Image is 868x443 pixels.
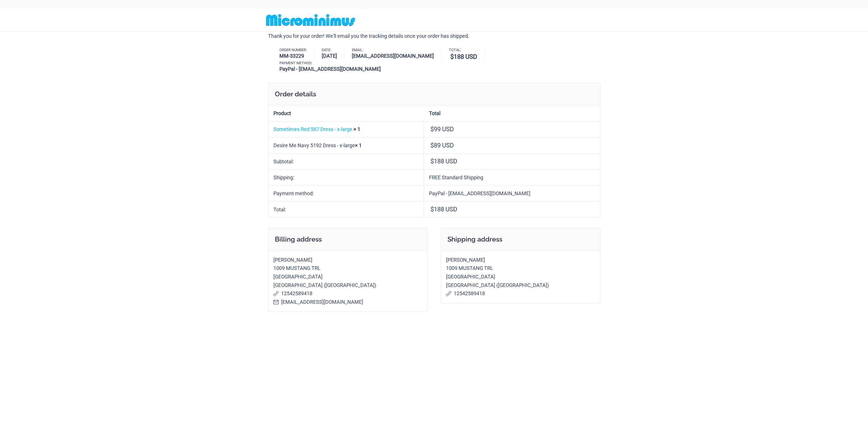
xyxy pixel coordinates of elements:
[352,48,442,60] li: Email:
[268,83,600,105] h2: Order details
[430,158,457,165] span: 188 USD
[430,142,434,149] span: $
[268,137,424,153] td: Desire Me Navy 5192 Dress - x-large
[430,142,454,149] bdi: 89 USD
[424,186,600,201] td: PayPal - [EMAIL_ADDRESS][DOMAIN_NAME]
[430,126,454,133] bdi: 99 USD
[322,52,337,60] strong: [DATE]
[268,32,600,40] p: Thank you for your order! We'll email you the tracking details once your order has shipped.
[430,206,457,213] span: 188 USD
[268,201,424,218] th: Total:
[268,153,424,170] th: Subtotal:
[268,228,428,250] h2: Billing address
[279,65,381,73] strong: PayPal - [EMAIL_ADDRESS][DOMAIN_NAME]
[279,48,315,60] li: Order number:
[441,250,600,303] address: [PERSON_NAME] 1009 MUSTANG TRL [GEOGRAPHIC_DATA] [GEOGRAPHIC_DATA] ([GEOGRAPHIC_DATA])
[279,52,307,60] strong: MM-33229
[273,126,352,132] a: Sometimes Red 587 Dress - x-large
[424,170,600,186] td: FREE Standard Shipping
[268,250,428,312] address: [PERSON_NAME] 1009 MUSTANG TRL [GEOGRAPHIC_DATA] [GEOGRAPHIC_DATA] ([GEOGRAPHIC_DATA])
[273,298,422,306] p: [EMAIL_ADDRESS][DOMAIN_NAME]
[354,126,360,132] strong: × 1
[430,206,434,213] span: $
[450,53,477,60] bdi: 188 USD
[430,158,434,165] span: $
[449,48,485,61] li: Total:
[268,170,424,186] th: Shipping:
[264,14,357,26] img: MM SHOP LOGO FLAT
[450,53,454,60] span: $
[430,126,434,133] span: $
[268,186,424,201] th: Payment method:
[268,105,424,121] th: Product
[446,289,595,298] p: 12542589418
[273,289,422,298] p: 12542589418
[441,228,600,250] h2: Shipping address
[279,61,388,73] li: Payment method:
[352,52,434,60] strong: [EMAIL_ADDRESS][DOMAIN_NAME]
[355,142,362,148] strong: × 1
[322,48,345,60] li: Date:
[424,105,600,121] th: Total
